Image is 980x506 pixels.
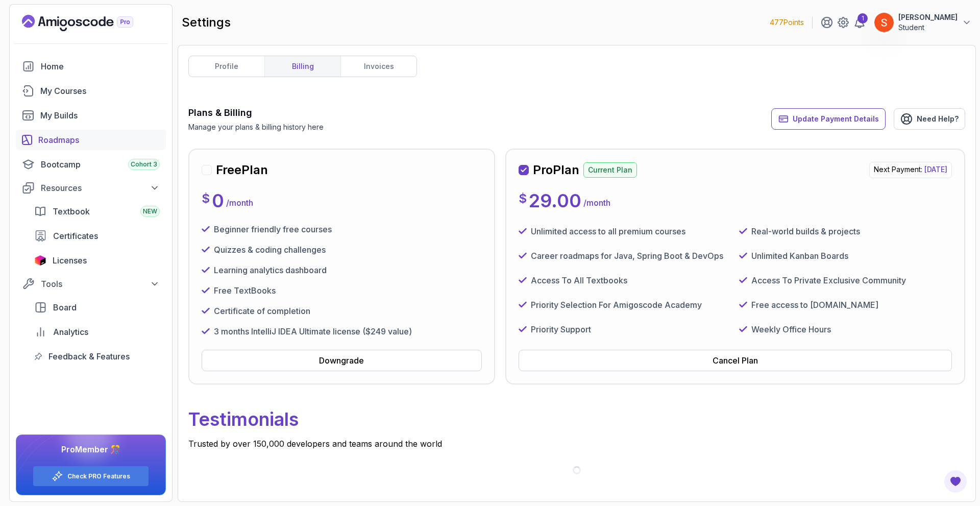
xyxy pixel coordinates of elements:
[340,56,416,77] a: invoices
[28,346,166,367] a: feedback
[519,190,527,207] p: $
[751,299,878,311] p: Free access to [DOMAIN_NAME]
[41,182,160,194] div: Resources
[529,190,581,211] p: 29.00
[53,254,87,267] span: Licenses
[583,162,637,178] p: Current Plan
[793,114,879,124] span: Update Payment Details
[751,274,906,286] p: Access To Private Exclusive Community
[212,190,224,211] p: 0
[40,109,160,122] div: My Builds
[53,230,98,242] span: Certificates
[917,114,959,124] span: Need Help?
[924,165,947,174] span: [DATE]
[853,16,866,29] a: 1
[943,469,968,494] button: Open Feedback Button
[16,56,166,77] a: home
[28,226,166,246] a: certificates
[188,438,965,450] p: Trusted by over 150,000 developers and teams around the world
[214,325,412,338] p: 3 months IntelliJ IDEA Ultimate license ($249 value)
[67,472,130,480] a: Check PRO Features
[214,264,327,276] p: Learning analytics dashboard
[53,326,88,338] span: Analytics
[202,190,210,207] p: $
[53,301,77,314] span: Board
[28,322,166,342] a: analytics
[751,323,831,335] p: Weekly Office Hours
[28,201,166,222] a: textbook
[771,108,886,130] button: Update Payment Details
[751,225,860,237] p: Real-world builds & projects
[188,106,324,120] h3: Plans & Billing
[16,179,166,197] button: Resources
[519,350,952,371] button: Cancel Plan
[189,56,264,77] a: profile
[214,244,326,256] p: Quizzes & coding challenges
[894,108,965,130] a: Need Help?
[214,284,276,297] p: Free TextBooks
[28,250,166,271] a: licenses
[41,278,160,290] div: Tools
[16,275,166,293] button: Tools
[869,162,952,178] p: Next Payment:
[226,197,253,209] p: / month
[531,250,723,262] p: Career roadmaps for Java, Spring Boot & DevOps
[583,197,610,209] p: / month
[531,323,591,335] p: Priority Support
[131,160,157,168] span: Cohort 3
[40,85,160,97] div: My Courses
[857,13,868,23] div: 1
[16,81,166,101] a: courses
[202,350,482,371] button: Downgrade
[874,12,972,33] button: user profile image[PERSON_NAME]Student
[16,154,166,175] a: bootcamp
[41,158,160,171] div: Bootcamp
[33,466,149,487] button: Check PRO Features
[53,205,90,218] span: Textbook
[28,297,166,318] a: board
[143,207,157,215] span: NEW
[898,12,958,22] p: [PERSON_NAME]
[188,401,965,438] p: Testimonials
[874,13,894,32] img: user profile image
[751,250,848,262] p: Unlimited Kanban Boards
[48,350,130,363] span: Feedback & Features
[188,122,324,132] p: Manage your plans & billing history here
[531,225,685,237] p: Unlimited access to all premium courses
[770,17,804,28] p: 477 Points
[182,14,231,31] h2: settings
[531,274,627,286] p: Access To All Textbooks
[264,56,340,77] a: billing
[898,22,958,33] p: Student
[531,299,702,311] p: Priority Selection For Amigoscode Academy
[16,105,166,126] a: builds
[41,60,160,73] div: Home
[22,15,157,31] a: Landing page
[16,130,166,150] a: roadmaps
[214,305,310,317] p: Certificate of completion
[38,134,160,146] div: Roadmaps
[713,354,758,367] div: Cancel Plan
[34,255,46,266] img: jetbrains icon
[533,162,579,178] h2: Pro Plan
[216,162,268,178] h2: Free Plan
[214,223,332,235] p: Beginner friendly free courses
[319,354,364,367] div: Downgrade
